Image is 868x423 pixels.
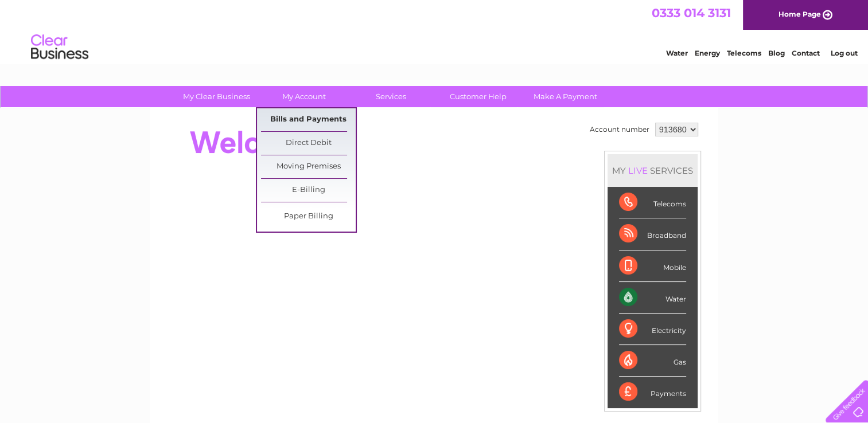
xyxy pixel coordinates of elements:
a: My Clear Business [169,86,264,107]
a: 0333 014 3131 [652,6,731,20]
a: Water [666,49,688,57]
a: Services [344,86,438,107]
div: Mobile [619,250,686,282]
div: MY SERVICES [608,154,698,187]
div: Payments [619,377,686,408]
div: Gas [619,345,686,377]
div: LIVE [626,165,650,176]
a: Blog [768,49,785,57]
div: Water [619,282,686,314]
a: Telecoms [727,49,761,57]
div: Telecoms [619,187,686,218]
a: Energy [695,49,720,57]
a: My Account [256,86,351,107]
a: Contact [792,49,820,57]
a: Customer Help [431,86,526,107]
a: Moving Premises [261,155,356,178]
div: Broadband [619,218,686,250]
a: Make A Payment [518,86,613,107]
a: Log out [830,49,857,57]
a: Paper Billing [261,205,356,228]
a: E-Billing [261,179,356,202]
img: logo.png [30,30,89,65]
div: Clear Business is a trading name of Verastar Limited (registered in [GEOGRAPHIC_DATA] No. 3667643... [164,6,706,56]
div: Electricity [619,314,686,345]
a: Direct Debit [261,132,356,155]
td: Account number [587,120,652,139]
a: Bills and Payments [261,108,356,131]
